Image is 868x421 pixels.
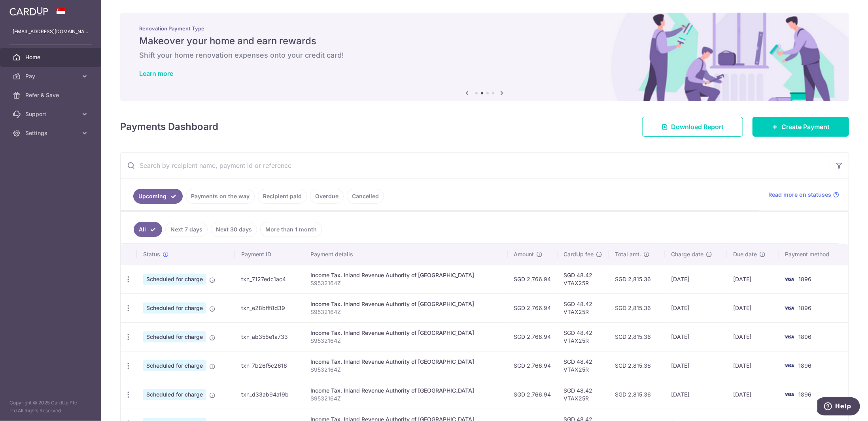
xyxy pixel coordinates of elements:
[508,293,558,322] td: SGD 2,766.94
[609,322,665,351] td: SGD 2,815.36
[139,25,830,32] p: Renovation Payment Type
[235,244,304,265] th: Payment ID
[310,279,501,287] p: S9532164Z
[25,91,78,99] span: Refer & Save
[139,70,173,77] a: Learn more
[753,117,849,137] a: Create Payment
[799,276,812,282] span: 1896
[508,380,558,409] td: SGD 2,766.94
[139,35,830,47] h5: Makeover your home and earn rewards
[310,337,501,345] p: S9532164Z
[665,265,727,293] td: [DATE]
[310,395,501,402] p: S9532164Z
[609,265,665,293] td: SGD 2,815.36
[558,380,609,409] td: SGD 48.42 VTAX25R
[609,351,665,380] td: SGD 2,815.36
[727,351,779,380] td: [DATE]
[799,333,812,340] span: 1896
[558,293,609,322] td: SGD 48.42 VTAX25R
[781,303,797,313] img: Bank Card
[186,189,255,204] a: Payments on the way
[143,274,206,285] span: Scheduled for charge
[508,351,558,380] td: SGD 2,766.94
[799,304,812,311] span: 1896
[727,293,779,322] td: [DATE]
[120,120,218,134] h4: Payments Dashboard
[642,117,743,137] a: Download Report
[768,191,839,199] a: Read more on statuses
[9,6,48,16] img: CardUp
[165,222,208,237] a: Next 7 days
[615,250,641,258] span: Total amt.
[235,380,304,409] td: txn_d33ab94a19b
[211,222,257,237] a: Next 30 days
[781,390,797,399] img: Bank Card
[609,293,665,322] td: SGD 2,815.36
[347,189,384,204] a: Cancelled
[727,322,779,351] td: [DATE]
[133,189,183,204] a: Upcoming
[558,351,609,380] td: SGD 48.42 VTAX25R
[558,265,609,293] td: SGD 48.42 VTAX25R
[768,191,831,199] span: Read more on statuses
[235,322,304,351] td: txn_ab358e1a733
[134,222,162,237] a: All
[514,250,534,258] span: Amount
[143,389,206,400] span: Scheduled for charge
[235,265,304,293] td: txn_7127edc1ac4
[781,122,830,132] span: Create Payment
[665,293,727,322] td: [DATE]
[799,362,812,369] span: 1896
[671,122,724,132] span: Download Report
[508,322,558,351] td: SGD 2,766.94
[235,351,304,380] td: txn_7b26f5c2616
[143,250,160,258] span: Status
[310,387,501,395] div: Income Tax. Inland Revenue Authority of [GEOGRAPHIC_DATA]
[310,366,501,374] p: S9532164Z
[310,300,501,308] div: Income Tax. Inland Revenue Authority of [GEOGRAPHIC_DATA]
[25,129,78,137] span: Settings
[564,250,594,258] span: CardUp fee
[13,28,89,36] p: [EMAIL_ADDRESS][DOMAIN_NAME]
[558,322,609,351] td: SGD 48.42 VTAX25R
[781,274,797,284] img: Bank Card
[310,271,501,279] div: Income Tax. Inland Revenue Authority of [GEOGRAPHIC_DATA]
[665,380,727,409] td: [DATE]
[139,51,830,60] h6: Shift your home renovation expenses onto your credit card!
[25,53,78,61] span: Home
[310,308,501,316] p: S9532164Z
[25,110,78,118] span: Support
[781,361,797,370] img: Bank Card
[609,380,665,409] td: SGD 2,815.36
[235,293,304,322] td: txn_e28bfff8d39
[310,358,501,366] div: Income Tax. Inland Revenue Authority of [GEOGRAPHIC_DATA]
[310,329,501,337] div: Income Tax. Inland Revenue Authority of [GEOGRAPHIC_DATA]
[799,391,812,398] span: 1896
[25,72,78,80] span: Pay
[304,244,507,265] th: Payment details
[671,250,703,258] span: Charge date
[143,331,206,342] span: Scheduled for charge
[120,13,849,101] img: Renovation banner
[310,189,344,204] a: Overdue
[733,250,757,258] span: Due date
[121,153,830,178] input: Search by recipient name, payment id or reference
[260,222,322,237] a: More than 1 month
[143,360,206,371] span: Scheduled for charge
[665,351,727,380] td: [DATE]
[143,303,206,314] span: Scheduled for charge
[781,332,797,342] img: Bank Card
[665,322,727,351] td: [DATE]
[727,265,779,293] td: [DATE]
[508,265,558,293] td: SGD 2,766.94
[817,397,860,417] iframe: Opens a widget where you can find more information
[727,380,779,409] td: [DATE]
[779,244,848,265] th: Payment method
[258,189,307,204] a: Recipient paid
